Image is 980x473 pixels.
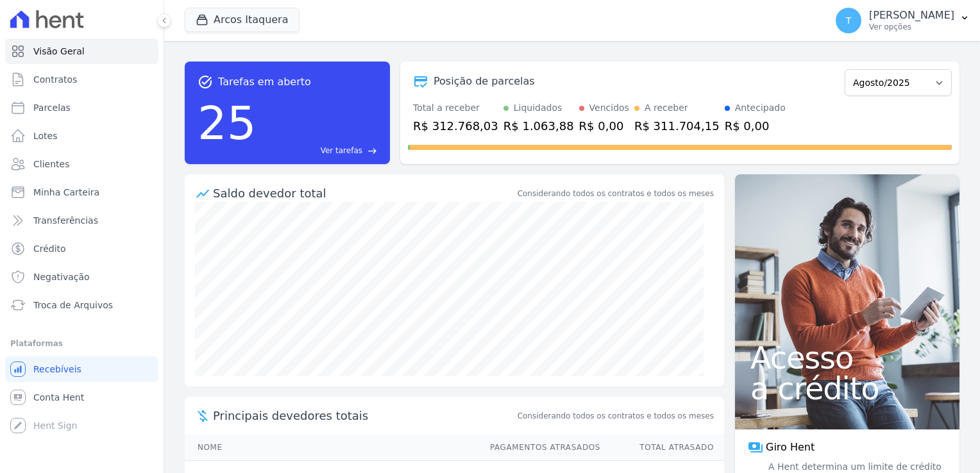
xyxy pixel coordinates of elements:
[185,8,300,32] button: Arcos Itaquera
[198,90,257,156] div: 25
[33,45,85,58] span: Visão Geral
[321,145,362,156] span: Ver tarefas
[198,74,213,90] span: task_alt
[33,129,58,142] span: Lotes
[589,101,629,115] div: Vencidos
[33,101,71,114] span: Parcelas
[735,101,786,115] div: Antecipado
[518,188,714,199] div: Considerando todos os contratos e todos os meses
[514,101,562,115] div: Liquidados
[5,38,158,64] a: Visão Geral
[5,67,158,92] a: Contratos
[10,336,153,351] div: Plataformas
[518,410,714,422] span: Considerando todos os contratos e todos os meses
[478,435,601,461] th: Pagamentos Atrasados
[413,117,498,135] div: R$ 312.768,03
[262,145,377,156] a: Ver tarefas east
[601,435,724,461] th: Total Atrasado
[33,391,84,404] span: Conta Hent
[5,236,158,261] a: Crédito
[725,117,786,135] div: R$ 0,00
[185,435,478,461] th: Nome
[33,363,81,376] span: Recebíveis
[33,270,90,283] span: Negativação
[434,74,535,89] div: Posição de parcelas
[5,264,158,290] a: Negativação
[33,299,113,311] span: Troca de Arquivos
[5,123,158,149] a: Lotes
[869,22,954,32] p: Ver opções
[645,101,688,115] div: A receber
[213,185,515,202] div: Saldo devedor total
[213,407,515,424] span: Principais devedores totais
[869,9,954,22] p: [PERSON_NAME]
[413,101,498,115] div: Total a receber
[846,16,852,25] span: T
[33,158,69,170] span: Clientes
[218,74,311,90] span: Tarefas em aberto
[5,356,158,382] a: Recebíveis
[5,208,158,233] a: Transferências
[750,373,944,404] span: a crédito
[5,292,158,318] a: Troca de Arquivos
[33,186,99,199] span: Minha Carteira
[367,146,377,156] span: east
[5,95,158,120] a: Parcelas
[825,3,980,38] button: T [PERSON_NAME] Ver opções
[634,117,720,135] div: R$ 311.704,15
[33,73,77,86] span: Contratos
[5,151,158,177] a: Clientes
[33,242,66,255] span: Crédito
[33,214,98,227] span: Transferências
[503,117,574,135] div: R$ 1.063,88
[579,117,629,135] div: R$ 0,00
[766,440,815,455] span: Giro Hent
[5,179,158,205] a: Minha Carteira
[750,342,944,373] span: Acesso
[5,385,158,410] a: Conta Hent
